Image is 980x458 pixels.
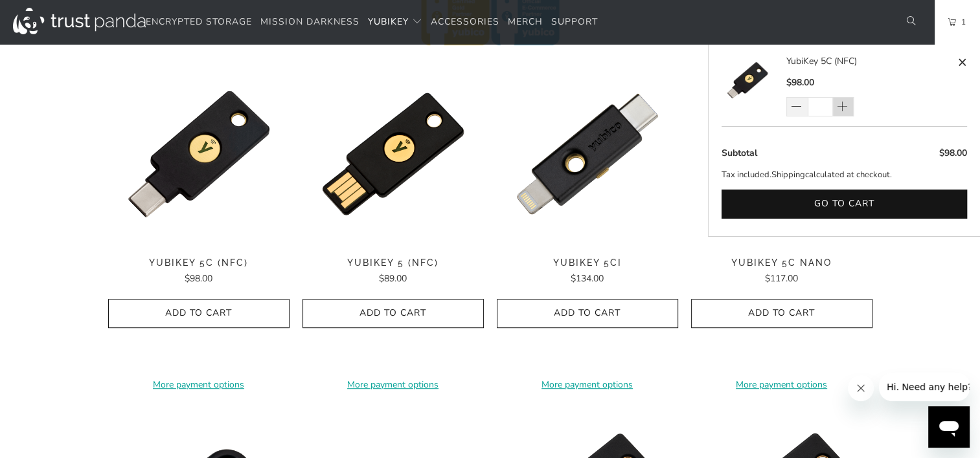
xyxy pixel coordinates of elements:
[928,406,970,448] iframe: Button to launch messaging window
[691,299,872,328] button: Add to Cart
[8,9,93,19] span: Hi. Need any help?
[108,257,290,286] a: YubiKey 5C (NFC) $98.00
[146,7,598,38] nav: Translation missing: en.navigation.header.main_nav
[431,16,499,28] span: Accessories
[497,63,678,245] a: YubiKey 5Ci - Trust Panda YubiKey 5Ci - Trust Panda
[722,190,967,219] button: Go to cart
[956,15,966,29] span: 1
[302,63,484,245] img: YubiKey 5 (NFC) - Trust Panda
[497,299,678,328] button: Add to Cart
[379,272,407,285] span: $89.00
[316,308,470,319] span: Add to Cart
[786,54,954,69] a: YubiKey 5C (NFC)
[122,308,276,319] span: Add to Cart
[368,16,409,28] span: YubiKey
[185,272,212,285] span: $98.00
[786,76,814,89] span: $98.00
[722,54,773,106] img: YubiKey 5C (NFC)
[848,375,874,401] iframe: Close message
[302,378,484,392] a: More payment options
[879,373,970,401] iframe: Message from company
[571,272,604,285] span: $134.00
[497,257,678,286] a: YubiKey 5Ci $134.00
[302,257,484,268] span: YubiKey 5 (NFC)
[551,16,598,28] span: Support
[691,378,872,392] a: More payment options
[508,16,543,28] span: Merch
[510,308,665,319] span: Add to Cart
[691,257,872,286] a: YubiKey 5C Nano $117.00
[765,272,798,285] span: $117.00
[722,168,967,182] p: Tax included. calculated at checkout.
[146,16,252,28] span: Encrypted Storage
[302,63,484,245] a: YubiKey 5 (NFC) - Trust Panda YubiKey 5 (NFC) - Trust Panda
[691,257,872,268] span: YubiKey 5C Nano
[260,7,359,38] a: Mission Darkness
[497,378,678,392] a: More payment options
[108,299,290,328] button: Add to Cart
[939,147,967,159] span: $98.00
[108,257,290,268] span: YubiKey 5C (NFC)
[771,168,805,182] a: Shipping
[497,257,678,268] span: YubiKey 5Ci
[722,147,757,159] span: Subtotal
[508,7,543,38] a: Merch
[691,63,872,245] a: YubiKey 5C Nano - Trust Panda YubiKey 5C Nano - Trust Panda
[13,8,146,34] img: Trust Panda Australia
[108,63,290,245] img: YubiKey 5C (NFC) - Trust Panda
[146,7,252,38] a: Encrypted Storage
[722,54,786,116] a: YubiKey 5C (NFC)
[691,63,872,245] img: YubiKey 5C Nano - Trust Panda
[705,308,859,319] span: Add to Cart
[302,257,484,286] a: YubiKey 5 (NFC) $89.00
[108,63,290,245] a: YubiKey 5C (NFC) - Trust Panda YubiKey 5C (NFC) - Trust Panda
[368,7,422,38] summary: YubiKey
[302,299,484,328] button: Add to Cart
[551,7,598,38] a: Support
[260,16,359,28] span: Mission Darkness
[108,378,290,392] a: More payment options
[431,7,499,38] a: Accessories
[497,63,678,245] img: YubiKey 5Ci - Trust Panda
